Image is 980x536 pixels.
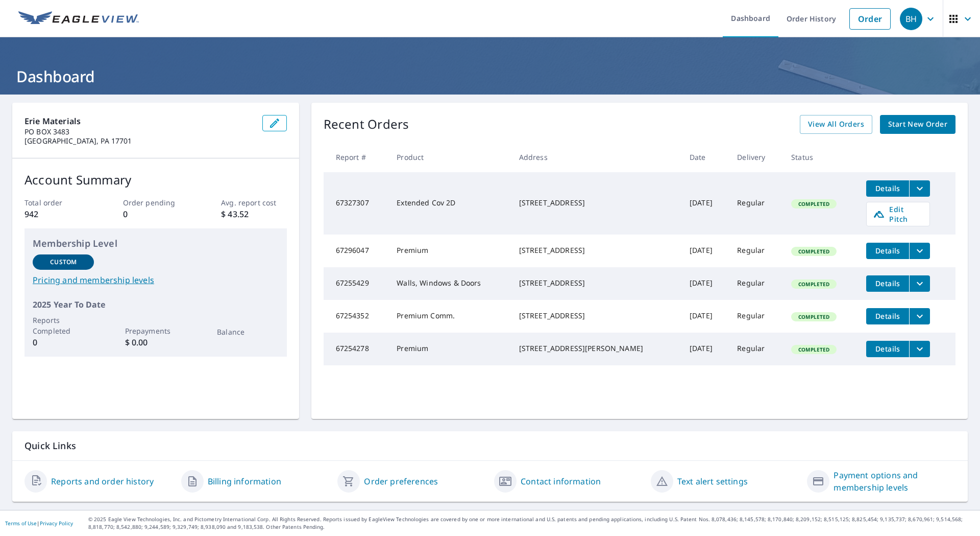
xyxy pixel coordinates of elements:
p: Balance [217,327,278,337]
button: filesDropdownBtn-67255429 [909,275,930,292]
p: 0 [33,336,94,348]
p: Erie Materials [24,115,254,127]
span: Details [872,278,903,288]
td: 67296047 [324,235,389,267]
div: [STREET_ADDRESS] [519,198,673,208]
p: Custom [50,258,77,267]
a: Order preferences [364,475,438,487]
span: Completed [792,200,836,207]
p: Avg. report cost [221,197,286,208]
p: PO BOX 3483 [24,127,254,136]
a: Terms of Use [5,520,37,527]
button: filesDropdownBtn-67254352 [909,308,930,324]
a: Order [849,8,891,30]
td: Premium [388,235,510,267]
span: Completed [792,346,836,353]
td: Regular [729,333,783,365]
td: Regular [729,235,783,267]
a: Edit Pitch [866,202,930,226]
a: Pricing and membership levels [33,274,279,286]
p: $ 43.52 [221,208,286,220]
td: Premium [388,333,510,365]
td: [DATE] [681,172,729,235]
p: Recent Orders [324,115,409,134]
p: Prepayments [125,325,186,336]
button: detailsBtn-67254278 [866,341,909,357]
th: Date [681,142,729,172]
a: Payment options and membership levels [834,469,955,494]
p: Account Summary [24,171,287,189]
span: Details [872,183,903,193]
span: Details [872,246,903,255]
button: filesDropdownBtn-67254278 [909,341,930,357]
button: detailsBtn-67327307 [866,180,909,197]
p: Reports Completed [33,315,94,336]
p: Membership Level [33,237,279,250]
div: [STREET_ADDRESS] [519,278,673,288]
div: [STREET_ADDRESS] [519,245,673,255]
a: Contact information [521,475,601,487]
a: Text alert settings [677,475,748,487]
td: 67327307 [324,172,389,235]
a: View All Orders [800,115,872,134]
td: [DATE] [681,300,729,333]
th: Address [511,142,681,172]
div: [STREET_ADDRESS] [519,311,673,321]
button: detailsBtn-67296047 [866,243,909,259]
button: detailsBtn-67255429 [866,275,909,292]
a: Start New Order [880,115,955,134]
span: Details [872,344,903,354]
span: Completed [792,281,836,288]
a: Reports and order history [51,475,154,487]
td: 67255429 [324,267,389,300]
td: Extended Cov 2D [388,172,510,235]
h1: Dashboard [12,66,968,87]
div: [STREET_ADDRESS][PERSON_NAME] [519,343,673,354]
td: Regular [729,267,783,300]
p: $ 0.00 [125,336,186,348]
p: © 2025 Eagle View Technologies, Inc. and Pictometry International Corp. All Rights Reserved. Repo... [88,516,975,531]
span: Completed [792,313,836,320]
button: filesDropdownBtn-67296047 [909,243,930,259]
p: | [5,520,73,526]
p: Total order [24,197,90,208]
td: [DATE] [681,333,729,365]
button: detailsBtn-67254352 [866,308,909,324]
div: BH [900,8,922,30]
p: [GEOGRAPHIC_DATA], PA 17701 [24,136,254,146]
td: [DATE] [681,235,729,267]
th: Report # [324,142,389,172]
a: Privacy Policy [40,520,73,527]
span: Details [872,311,903,321]
p: 942 [24,208,90,220]
th: Product [388,142,510,172]
span: View All Orders [808,118,864,131]
td: Walls, Windows & Doors [388,267,510,300]
span: Edit Pitch [873,204,923,224]
button: filesDropdownBtn-67327307 [909,180,930,197]
td: 67254278 [324,333,389,365]
img: EV Logo [18,11,139,27]
td: Premium Comm. [388,300,510,333]
p: 2025 Year To Date [33,298,279,311]
th: Status [783,142,858,172]
td: Regular [729,300,783,333]
td: [DATE] [681,267,729,300]
span: Completed [792,248,836,255]
p: Quick Links [24,439,955,452]
td: 67254352 [324,300,389,333]
a: Billing information [208,475,281,487]
p: Order pending [123,197,188,208]
span: Start New Order [888,118,947,131]
p: 0 [123,208,188,220]
td: Regular [729,172,783,235]
th: Delivery [729,142,783,172]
